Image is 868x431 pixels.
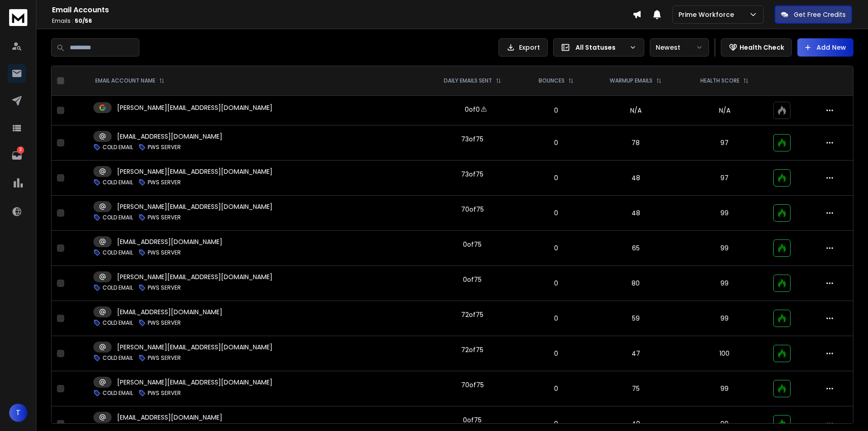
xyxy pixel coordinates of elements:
a: 2 [8,146,26,165]
p: [PERSON_NAME][EMAIL_ADDRESS][DOMAIN_NAME] [117,343,272,352]
td: 65 [590,231,682,266]
p: 0 [527,208,585,218]
p: [PERSON_NAME][EMAIL_ADDRESS][DOMAIN_NAME] [117,202,272,211]
div: 70 of 75 [461,380,484,389]
p: 0 [527,384,585,393]
td: 99 [681,371,768,406]
p: COLD EMAIL [103,284,133,291]
p: COLD EMAIL [103,389,133,397]
td: 97 [681,161,768,196]
p: 0 [527,106,585,115]
div: 72 of 75 [461,345,483,354]
td: 48 [590,196,682,231]
div: 0 of 75 [463,415,482,425]
p: [EMAIL_ADDRESS][DOMAIN_NAME] [117,413,222,422]
button: T [9,404,27,422]
td: 99 [681,266,768,301]
p: COLD EMAIL [103,249,133,256]
p: PWS SERVER [148,284,181,291]
p: 0 [527,419,585,428]
p: [EMAIL_ADDRESS][DOMAIN_NAME] [117,132,222,141]
p: [PERSON_NAME][EMAIL_ADDRESS][DOMAIN_NAME] [117,272,272,281]
p: PWS SERVER [148,249,181,256]
p: PWS SERVER [148,354,181,362]
td: 80 [590,266,682,301]
p: COLD EMAIL [103,144,133,151]
p: [EMAIL_ADDRESS][DOMAIN_NAME] [117,237,222,246]
td: 47 [590,336,682,371]
div: 70 of 75 [461,205,484,214]
p: N/A [687,106,762,115]
p: [EMAIL_ADDRESS][DOMAIN_NAME] [117,307,222,317]
p: [PERSON_NAME][EMAIL_ADDRESS][DOMAIN_NAME] [117,378,272,387]
p: COLD EMAIL [103,354,133,362]
td: 59 [590,301,682,336]
p: 0 [527,349,585,358]
td: 48 [590,161,682,196]
td: 97 [681,125,768,161]
p: PWS SERVER [148,179,181,186]
p: COLD EMAIL [103,214,133,221]
div: 73 of 75 [461,170,483,179]
td: 99 [681,196,768,231]
p: PWS SERVER [148,389,181,397]
td: 100 [681,336,768,371]
p: PWS SERVER [148,214,181,221]
p: 0 [527,173,585,182]
td: 99 [681,301,768,336]
td: 99 [681,231,768,266]
td: 75 [590,371,682,406]
td: N/A [590,96,682,125]
div: 0 of 0 [465,105,480,114]
p: COLD EMAIL [103,179,133,186]
p: [PERSON_NAME][EMAIL_ADDRESS][DOMAIN_NAME] [117,167,272,176]
div: 0 of 75 [463,240,482,249]
div: 72 of 75 [461,310,483,319]
p: 0 [527,138,585,147]
p: 0 [527,244,585,253]
p: 2 [17,146,24,154]
p: PWS SERVER [148,319,181,327]
p: COLD EMAIL [103,319,133,327]
p: [PERSON_NAME][EMAIL_ADDRESS][DOMAIN_NAME] [117,103,272,112]
p: 0 [527,279,585,288]
td: 78 [590,125,682,161]
p: PWS SERVER [148,144,181,151]
div: 0 of 75 [463,275,482,284]
div: 73 of 75 [461,135,483,144]
p: 0 [527,314,585,323]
